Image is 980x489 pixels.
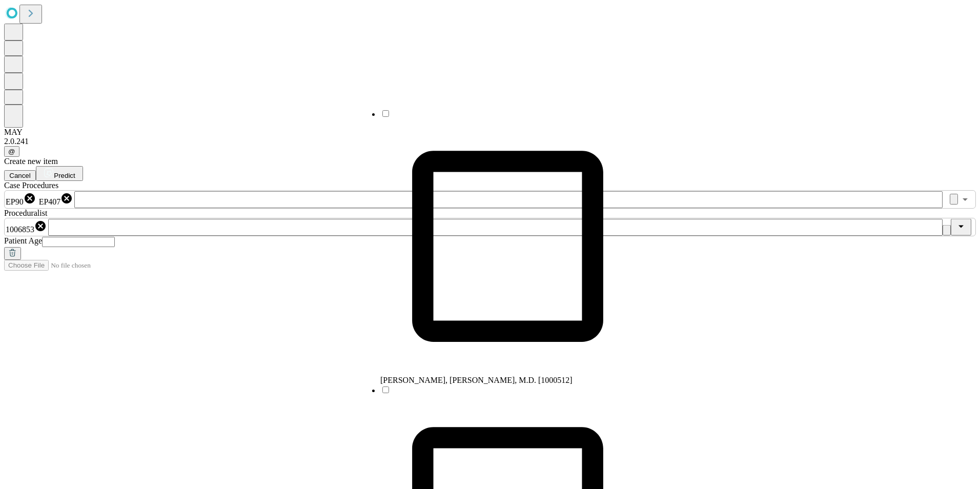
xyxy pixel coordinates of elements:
button: @ [4,146,19,157]
button: Predict [36,166,83,181]
div: EP90 [6,192,36,207]
span: Patient Age [4,236,42,245]
span: [PERSON_NAME], [PERSON_NAME], M.D. [1000512] [380,376,573,384]
button: Cancel [4,170,36,181]
button: Clear [943,225,951,236]
button: Close [951,219,971,236]
div: MAY [4,128,976,137]
div: 2.0.241 [4,137,976,146]
button: Open [958,192,972,207]
span: EP90 [6,197,24,206]
span: Predict [54,172,75,179]
div: EP407 [39,192,73,207]
span: EP407 [39,197,61,206]
div: 1006853 [6,220,47,234]
span: Create new item [4,157,58,166]
span: @ [8,148,15,155]
span: Cancel [9,172,31,179]
span: 1006853 [6,225,34,234]
button: Clear [950,194,958,205]
span: Proceduralist [4,209,47,217]
span: Scheduled Procedure [4,181,58,190]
